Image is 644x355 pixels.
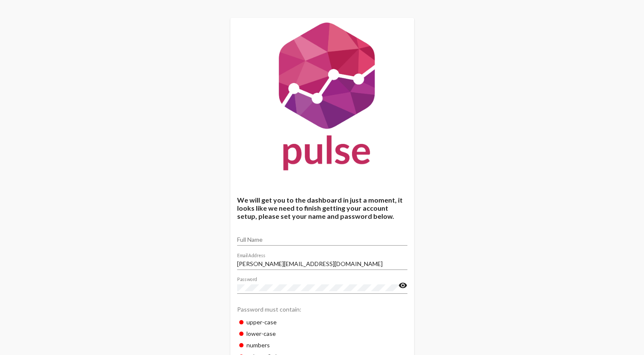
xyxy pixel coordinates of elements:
div: Password must contain: [237,301,407,316]
h4: We will get you to the dashboard in just a moment, it looks like we need to finish getting your a... [237,196,407,220]
div: numbers [237,339,407,351]
img: Pulse For Good Logo [230,18,414,179]
div: upper-case [237,316,407,328]
div: lower-case [237,328,407,339]
mat-icon: visibility [398,281,407,291]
